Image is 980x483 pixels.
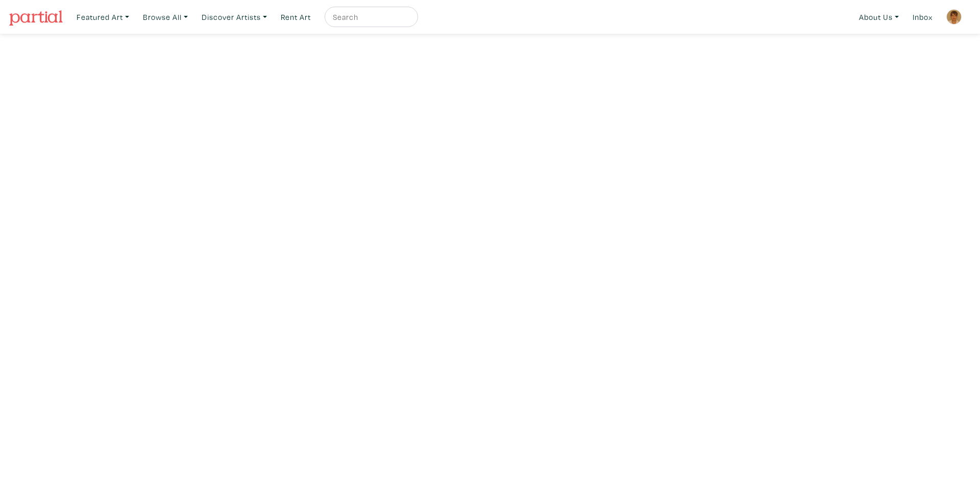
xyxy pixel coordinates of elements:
a: Browse All [138,7,192,28]
a: About Us [854,7,903,28]
a: Featured Art [72,7,134,28]
input: Search [332,11,408,24]
img: phpThumb.php [946,9,962,25]
a: Discover Artists [197,7,272,28]
a: Rent Art [276,7,315,28]
a: Inbox [908,7,937,28]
